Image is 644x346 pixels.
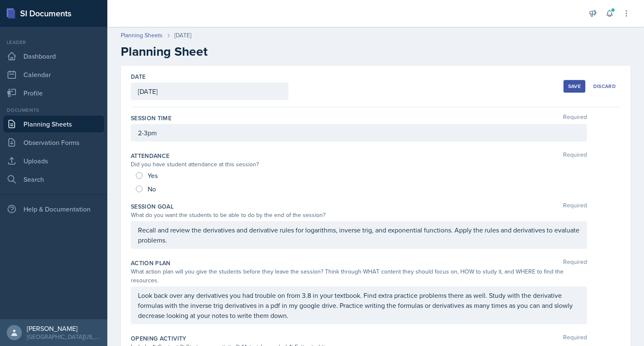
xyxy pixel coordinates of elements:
span: Required [563,114,587,122]
div: What do you want the students to be able to do by the end of the session? [131,211,587,219]
div: Documents [3,106,104,114]
div: Did you have student attendance at this session? [131,160,587,169]
div: [DATE] [174,31,191,40]
a: Calendar [3,66,104,83]
div: Help & Documentation [3,201,104,217]
span: Yes [148,171,158,180]
div: Discard [593,83,616,90]
div: [PERSON_NAME] [27,324,101,333]
span: Required [563,152,587,160]
p: 2-3pm [138,128,580,138]
h2: Planning Sheet [121,44,631,59]
label: Attendance [131,152,170,160]
a: Dashboard [3,48,104,65]
div: What action plan will you give the students before they leave the session? Think through WHAT con... [131,267,587,285]
a: Observation Forms [3,134,104,151]
label: Date [131,72,145,81]
div: [GEOGRAPHIC_DATA][US_STATE] in [GEOGRAPHIC_DATA] [27,333,101,341]
a: Planning Sheets [3,116,104,132]
span: Required [563,259,587,267]
label: Action Plan [131,259,171,267]
a: Profile [3,85,104,101]
label: Opening Activity [131,334,187,343]
div: Leader [3,39,104,46]
a: Uploads [3,152,104,169]
button: Discard [589,80,621,93]
span: No [148,185,156,193]
label: Session Time [131,114,171,122]
p: Look back over any derivatives you had trouble on from 3.8 in your textbook. Find extra practice ... [138,290,580,320]
p: Recall and review the derivatives and derivative rules for logarithms, inverse trig, and exponent... [138,225,580,245]
button: Save [563,80,585,93]
a: Search [3,171,104,188]
span: Required [563,334,587,343]
label: Session Goal [131,202,174,211]
div: Save [568,83,581,90]
span: Required [563,202,587,211]
a: Planning Sheets [121,31,163,40]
